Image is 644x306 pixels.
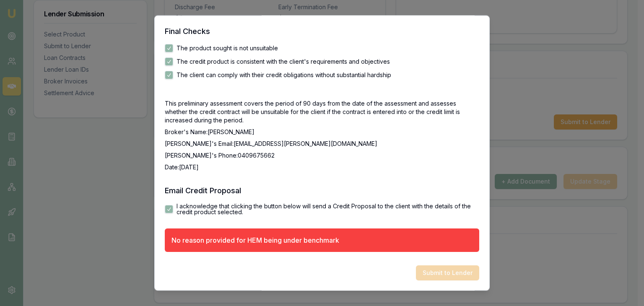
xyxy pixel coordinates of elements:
[165,100,479,125] p: This preliminary assessment covers the period of 90 days from the date of the assessment and asse...
[177,46,278,52] label: The product sought is not unsuitable
[165,128,479,137] p: Broker's Name: [PERSON_NAME]
[177,73,391,78] label: The client can comply with their credit obligations without substantial hardship
[165,140,479,148] p: [PERSON_NAME]'s Email: [EMAIL_ADDRESS][PERSON_NAME][DOMAIN_NAME]
[165,163,479,172] p: Date: [DATE]
[177,204,479,215] label: I acknowledge that clicking the button below will send a Credit Proposal to the client with the d...
[165,152,479,160] p: [PERSON_NAME]'s Phone: 0409675662
[165,26,479,38] h3: Final Checks
[171,236,339,246] div: No reason provided for HEM being under benchmark
[177,59,390,65] label: The credit product is consistent with the client's requirements and objectives
[165,185,479,197] h3: Email Credit Proposal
